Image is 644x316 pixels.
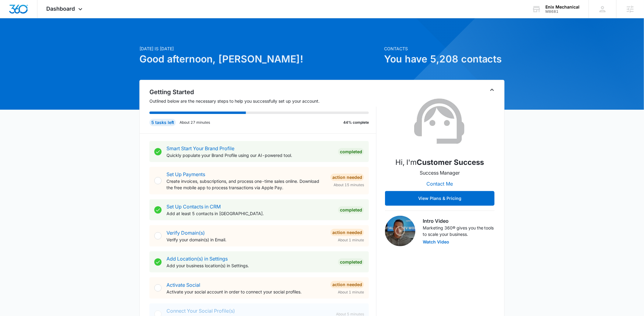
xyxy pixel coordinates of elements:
[166,236,326,243] p: Verify your domain(s) in Email.
[385,191,495,206] button: View Plans & Pricing
[488,86,496,94] button: Toggle Collapse
[384,52,505,66] h1: You have 5,208 contacts
[166,262,333,269] p: Add your business location(s) in Settings.
[423,217,495,225] h3: Intro Video
[338,237,364,243] span: About 1 minute
[166,204,221,210] a: Set Up Contacts in CRM
[47,5,75,12] span: Dashboard
[149,98,376,104] p: Outlined below are the necessary steps to help you successfully set up your account.
[149,119,176,126] div: 5 tasks left
[166,152,333,158] p: Quickly populate your Brand Profile using our AI-powered tool.
[338,258,364,266] div: Completed
[423,225,495,237] p: Marketing 360® gives you the tools to scale your business.
[166,178,326,191] p: Create invoices, subscriptions, and process one-time sales online. Download the free mobile app t...
[417,158,484,167] strong: Customer Success
[343,120,369,125] p: 44% complete
[180,120,210,125] p: About 27 minutes
[338,289,364,295] span: About 1 minute
[166,256,228,262] a: Add Location(s) in Settings
[166,171,205,177] a: Set Up Payments
[384,45,505,52] p: Contacts
[546,5,580,9] div: account name
[334,182,364,188] span: About 15 minutes
[423,240,449,244] button: Watch Video
[420,169,460,176] p: Success Manager
[139,52,380,66] h1: Good afternoon, [PERSON_NAME]!
[338,206,364,214] div: Completed
[338,148,364,155] div: Completed
[396,157,484,168] p: Hi, I'm
[385,216,415,246] img: Intro Video
[409,91,470,152] img: Customer Success
[166,210,333,217] p: Add at least 5 contacts in [GEOGRAPHIC_DATA].
[421,176,459,191] button: Contact Me
[166,282,200,288] a: Activate Social
[166,230,205,236] a: Verify Domain(s)
[331,229,364,236] div: Action Needed
[331,281,364,288] div: Action Needed
[166,289,326,295] p: Activate your social account in order to connect your social profiles.
[166,145,234,151] a: Smart Start Your Brand Profile
[149,87,376,97] h2: Getting Started
[546,9,580,14] div: account id
[331,174,364,181] div: Action Needed
[139,45,380,52] p: [DATE] is [DATE]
